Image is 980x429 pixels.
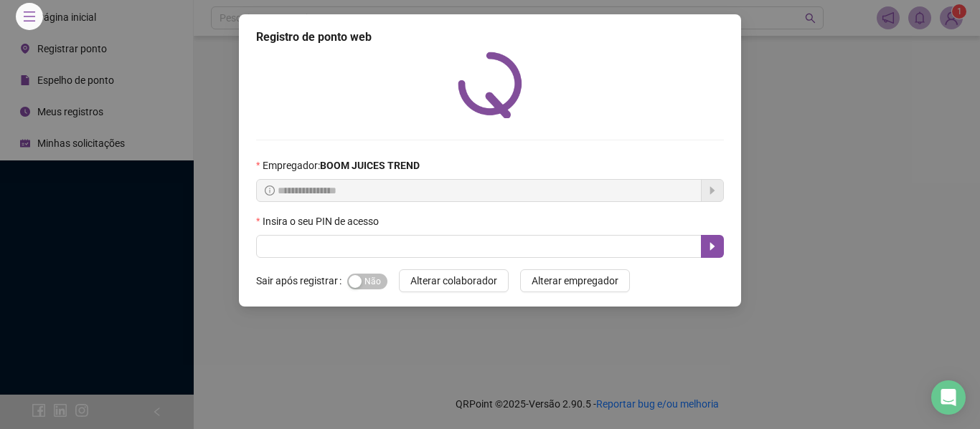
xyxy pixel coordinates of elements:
[931,380,966,415] div: Open Intercom Messenger
[23,10,36,23] span: menu
[707,241,718,252] span: caret-right
[256,269,347,292] label: Sair após registrar
[265,185,275,196] span: info-circle
[263,158,420,173] span: Empregador :
[320,160,420,171] strong: BOOM JUICES TREND
[399,269,509,292] button: Alterar colaborador
[458,52,522,118] img: QRPoint
[410,273,497,289] span: Alterar colaborador
[520,269,630,292] button: Alterar empregador
[532,273,618,289] span: Alterar empregador
[256,29,724,46] div: Registro de ponto web
[256,213,388,229] label: Insira o seu PIN de acesso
